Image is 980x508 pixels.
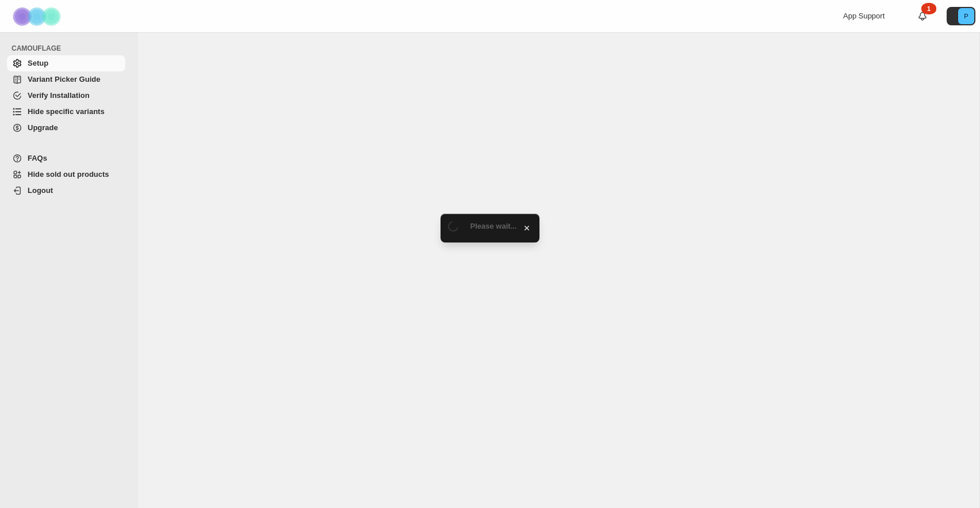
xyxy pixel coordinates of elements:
[958,8,974,24] span: Avatar with initials P
[470,222,517,230] span: Please wait...
[964,13,968,20] text: P
[921,3,936,14] div: 1
[28,91,90,100] span: Verify Installation
[7,183,125,199] a: Logout
[843,12,885,20] span: App Support
[28,75,100,84] span: Variant Picker Guide
[28,107,105,116] span: Hide specific variants
[9,1,67,32] img: Camouflage
[28,186,53,195] span: Logout
[7,55,125,71] a: Setup
[12,44,130,53] span: CAMOUFLAGE
[7,166,125,183] a: Hide sold out products
[917,10,928,22] a: 1
[28,154,47,162] span: FAQs
[7,120,125,136] a: Upgrade
[7,71,125,88] a: Variant Picker Guide
[28,123,58,132] span: Upgrade
[7,104,125,120] a: Hide specific variants
[7,150,125,166] a: FAQs
[7,88,125,104] a: Verify Installation
[947,7,975,25] button: Avatar with initials P
[28,59,48,67] span: Setup
[28,170,109,179] span: Hide sold out products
